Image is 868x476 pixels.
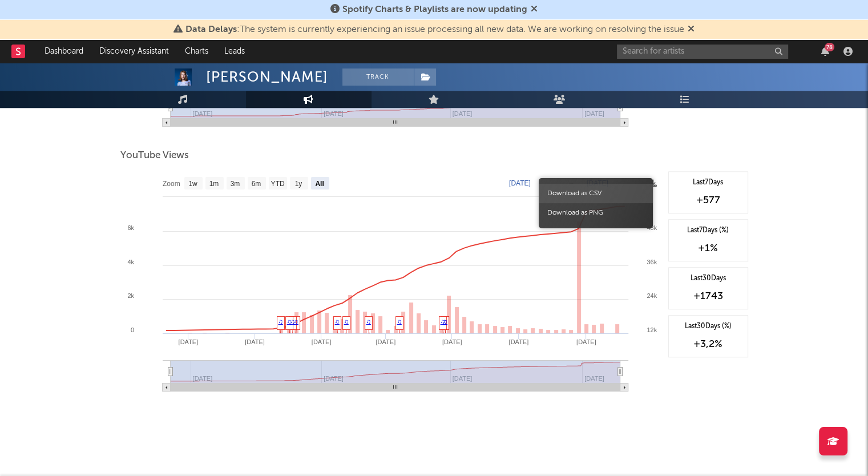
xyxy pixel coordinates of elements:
[397,318,402,325] a: ♫
[342,5,527,14] span: Spotify Charts & Playlists are now updating
[185,25,237,34] span: Data Delays
[91,40,177,63] a: Discovery Assistant
[342,68,414,86] button: Track
[675,193,742,207] div: +577
[539,203,653,223] span: Download as PNG
[294,318,298,325] a: ♫
[675,321,742,332] div: Last 30 Days (%)
[251,180,261,188] text: 6m
[335,318,340,325] a: ♫
[230,180,240,188] text: 3m
[216,40,253,63] a: Leads
[366,318,371,325] a: ♫
[647,259,657,265] text: 36k
[576,338,596,345] text: [DATE]
[675,289,742,303] div: +1743
[675,225,742,236] div: Last 7 Days (%)
[127,259,134,265] text: 4k
[675,178,742,188] div: Last 7 Days
[442,338,462,345] text: [DATE]
[311,338,331,345] text: [DATE]
[290,318,295,325] a: ♫
[178,338,198,345] text: [DATE]
[443,318,447,325] a: ♫
[675,337,742,351] div: +3,2 %
[206,68,328,86] div: [PERSON_NAME]
[163,180,180,188] text: Zoom
[209,180,219,188] text: 1m
[271,180,284,188] text: YTD
[177,40,216,63] a: Charts
[130,326,134,333] text: 0
[539,184,653,203] span: Download as CSV
[675,241,742,255] div: +1 %
[617,45,788,59] input: Search for artists
[127,224,134,231] text: 6k
[531,5,538,14] span: Dismiss
[245,338,265,345] text: [DATE]
[278,318,283,325] a: ♫
[37,40,91,63] a: Dashboard
[120,149,189,163] span: YouTube Views
[287,318,292,325] a: ♫
[647,292,657,299] text: 24k
[315,180,324,188] text: All
[821,47,829,56] button: 78
[508,338,528,345] text: [DATE]
[509,179,531,187] text: [DATE]
[441,318,445,325] a: ♫
[127,292,134,299] text: 2k
[185,25,684,34] span: : The system is currently experiencing an issue processing all new data. We are working on resolv...
[825,43,834,51] div: 78
[688,25,695,34] span: Dismiss
[188,180,197,188] text: 1w
[376,338,395,345] text: [DATE]
[647,326,657,333] text: 12k
[294,180,302,188] text: 1y
[344,318,349,325] a: ♫
[675,273,742,284] div: Last 30 Days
